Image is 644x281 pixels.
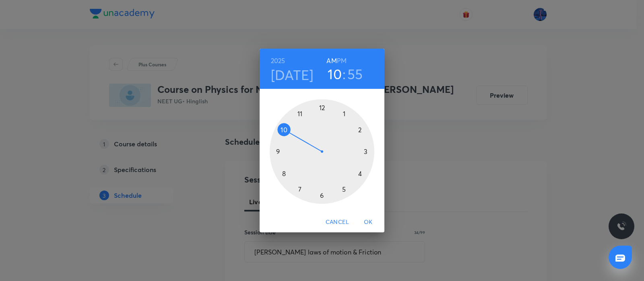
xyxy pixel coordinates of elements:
span: OK [359,217,378,227]
button: 10 [328,66,342,82]
button: 2025 [271,55,285,66]
button: OK [355,215,381,230]
span: Cancel [326,217,349,227]
button: Cancel [322,215,352,230]
button: AM [326,55,336,66]
button: 55 [347,66,363,82]
button: [DATE] [271,66,314,83]
h3: : [343,66,346,82]
button: PM [337,55,347,66]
